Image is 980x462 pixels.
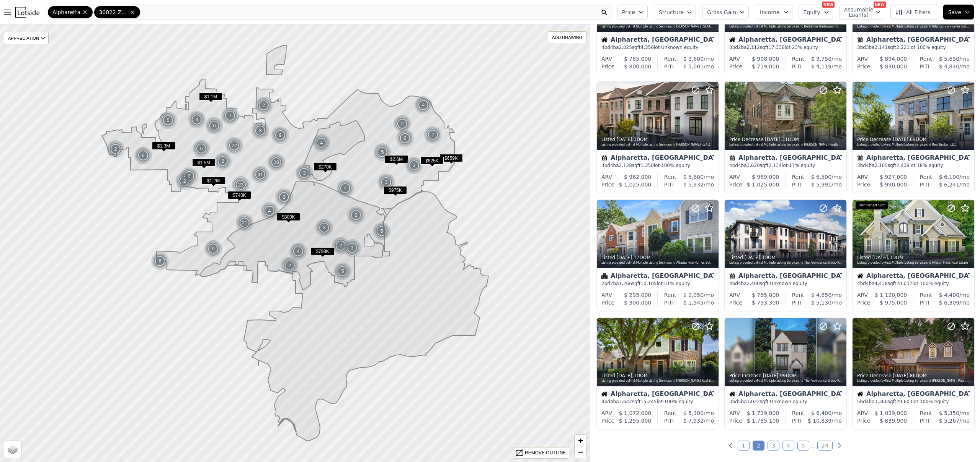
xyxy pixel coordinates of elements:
[804,291,842,299] div: /mo
[314,163,337,174] div: $270K
[932,55,970,63] div: /mo
[134,146,153,165] img: g1.png
[683,292,704,298] span: $ 2,050
[880,56,907,62] span: $ 894,000
[932,291,970,299] div: /mo
[232,176,250,194] img: g1.png
[729,155,735,161] img: Townhouse
[267,153,286,172] img: g1.png
[683,300,704,306] span: $ 1,945
[343,239,362,257] img: g1.png
[314,163,337,171] span: $270K
[939,174,959,180] span: $ 6,100
[896,281,912,286] span: 20,037
[601,273,608,279] img: Condominium
[857,136,970,143] div: Price Decrease , 69 DOM
[336,179,355,198] img: g1.png
[414,96,433,114] img: g1.png
[439,154,463,162] span: $659K
[768,163,781,168] span: 2,134
[601,162,714,169] div: 3 bd 4 ba sqft lot · 100% equity
[724,318,846,430] a: Price Increase [DATE],99DOMListing provided byFirst Multiple Listing Serviceand The Providence Gr...
[106,140,125,158] div: 2
[729,24,843,29] div: Listing provided by First Multiple Listing Service and Berkshire Hathaway HomeServices [US_STATE]...
[619,182,652,188] span: $ 1,025,000
[792,299,802,306] div: PITI
[347,206,366,224] img: g1.png
[724,81,846,193] a: Price Decrease [DATE],31DOMListing provided byFirst Multiple Listing Serviceand [PERSON_NAME] Rea...
[260,202,279,220] img: g1.png
[890,5,937,19] button: All Filters
[192,159,216,167] span: $1.5M
[811,63,831,70] span: $ 4,119
[896,45,909,50] span: 2,221
[852,81,974,193] a: Price Decrease [DATE],69DOMListing provided byFirst Multiple Listing Serviceand Real Broker, LLC....
[601,373,715,379] div: Listed , 3 DOM
[752,63,779,70] span: $ 719,000
[857,63,870,70] div: Price
[872,255,888,260] time: 2025-09-11 08:00
[702,5,749,19] button: Gross Gain
[295,164,314,182] img: g1.png
[729,255,843,261] div: Listed , 3 DOM
[601,155,608,161] img: Townhouse
[857,299,870,306] div: Price
[601,255,715,261] div: Listed , 17 DOM
[214,152,232,170] div: 2
[619,45,632,50] span: 2,025
[159,111,178,130] img: g1.png
[893,373,908,378] time: 2025-09-11 01:51
[205,117,224,135] div: 6
[857,24,970,29] div: Listing provided by First Multiple Listing Service and Atlanta Fine Homes Sotheby's International
[857,173,868,181] div: ARV
[596,81,718,193] a: Listed [DATE],3DOMListing provided byFirst Multiple Listing Serviceand [PERSON_NAME] REALTORSTown...
[939,63,959,70] span: $ 4,840
[204,240,222,258] div: 9
[729,181,742,188] div: Price
[729,261,843,265] div: Listing provided by First Multiple Listing Service and The Providence Group Realty, LLC.
[674,181,714,188] div: /mo
[333,262,352,280] div: 5
[192,139,211,158] img: g1.png
[289,242,308,261] img: g1.png
[624,56,651,62] span: $ 765,000
[106,140,125,158] img: g1.png
[804,55,842,63] div: /mo
[202,177,225,185] span: $1.2M
[811,292,831,298] span: $ 4,650
[601,291,612,299] div: ARV
[920,63,929,70] div: PITI
[857,37,970,44] div: Alpharetta, [GEOGRAPHIC_DATA]
[601,155,714,162] div: Alpharetta, [GEOGRAPHIC_DATA]
[601,143,715,147] div: Listing provided by First Multiple Listing Service and [PERSON_NAME] REALTORS
[752,292,779,298] span: $ 765,000
[601,280,714,287] div: 2 bd 2 ba sqft lot · 51% equity
[617,137,632,142] time: 2025-09-11 22:33
[347,206,365,224] div: 2
[857,273,863,279] img: House
[683,174,704,180] span: $ 5,600
[920,55,932,63] div: Rent
[601,37,714,44] div: Alpharetta, [GEOGRAPHIC_DATA]
[932,173,970,181] div: /mo
[674,63,714,70] div: /mo
[420,157,444,168] div: $825K
[601,261,715,265] div: Listing provided by First Multiple Listing Service and Atlanta Fine Homes Sotheby's International
[601,24,715,29] div: Listing provided by First Multiple Listing Service and [PERSON_NAME] [GEOGRAPHIC_DATA]
[601,391,714,399] div: Alpharetta, [GEOGRAPHIC_DATA]
[315,219,334,237] img: g1.png
[624,292,651,298] span: $ 295,000
[601,181,614,188] div: Price
[844,7,869,18] span: Assumable Loan(s)
[792,173,804,181] div: Rent
[312,134,331,152] img: g1.png
[277,213,300,224] div: $800K
[729,143,843,147] div: Listing provided by First Multiple Listing Service and [PERSON_NAME] Realty Atl Perimeter
[624,63,651,70] span: $ 800,000
[920,299,929,306] div: PITI
[920,181,929,188] div: PITI
[799,5,833,19] button: Equity
[192,159,216,170] div: $1.5M
[880,63,907,70] span: $ 830,000
[333,262,352,280] img: g1.png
